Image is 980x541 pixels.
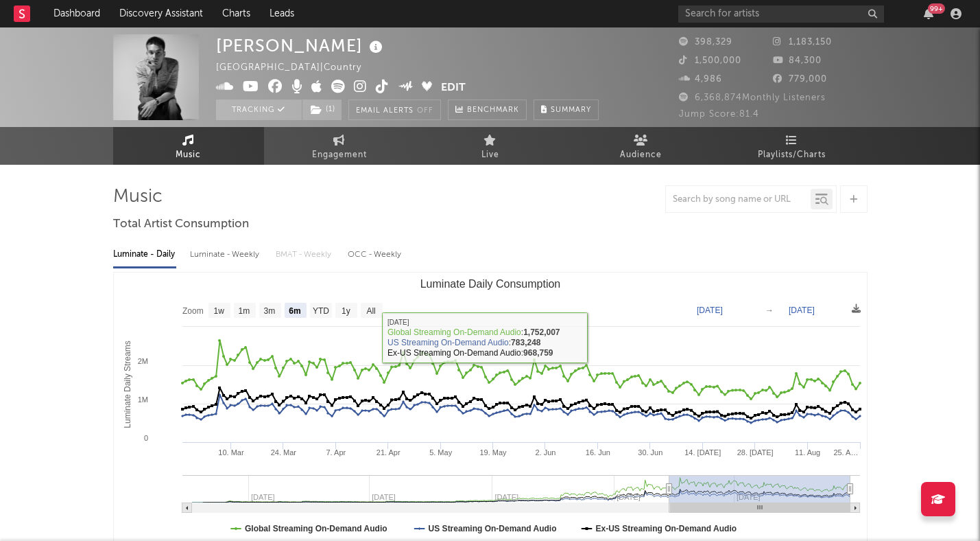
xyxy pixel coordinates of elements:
[263,306,275,316] text: 3m
[448,100,527,120] a: Benchmark
[551,106,591,114] span: Summary
[789,306,815,315] text: [DATE]
[113,216,249,233] span: Total Artist Consumption
[137,357,147,365] text: 2M
[566,127,717,165] a: Audience
[794,448,820,457] text: 11. Aug
[182,306,204,316] text: Zoom
[420,278,560,290] text: Luminate Daily Consumption
[348,243,403,266] div: OCC - Weekly
[479,448,507,457] text: 19. May
[773,38,832,47] span: 1,183,150
[289,306,300,316] text: 6m
[428,524,556,533] text: US Streaming On-Demand Audio
[342,306,350,316] text: 1y
[429,448,453,457] text: 5. May
[326,448,346,457] text: 7. Apr
[143,434,147,442] text: 0
[441,80,466,97] button: Edit
[113,243,176,266] div: Luminate - Daily
[348,100,441,120] button: Email AlertsOff
[270,448,296,457] text: 24. Mar
[302,100,342,120] span: ( 1 )
[585,448,610,457] text: 16. Jun
[666,194,811,205] input: Search by song name or URL
[245,524,387,533] text: Global Streaming On-Demand Audio
[417,107,433,115] em: Off
[717,127,868,165] a: Playlists/Charts
[312,147,367,163] span: Engagement
[137,395,147,404] text: 1M
[773,56,822,65] span: 84,300
[213,306,224,316] text: 1w
[312,306,328,316] text: YTD
[765,306,774,315] text: →
[684,448,721,457] text: 14. [DATE]
[534,100,599,120] button: Summary
[376,448,400,457] text: 21. Apr
[773,75,827,84] span: 779,000
[122,341,132,428] text: Luminate Daily Streams
[415,127,566,165] a: Live
[535,448,555,457] text: 2. Jun
[679,56,741,65] span: 1,500,000
[928,3,945,14] div: 99 +
[833,448,858,457] text: 25. A…
[113,127,264,165] a: Music
[697,306,723,315] text: [DATE]
[302,100,342,120] button: (1)
[216,60,377,76] div: [GEOGRAPHIC_DATA] | Country
[176,147,201,163] span: Music
[238,306,250,316] text: 1m
[264,127,415,165] a: Engagement
[678,5,884,23] input: Search for artists
[679,110,759,119] span: Jump Score: 81.4
[595,524,737,533] text: Ex-US Streaming On-Demand Audio
[216,100,302,120] button: Tracking
[679,38,732,47] span: 398,329
[218,448,244,457] text: 10. Mar
[620,147,662,163] span: Audience
[638,448,662,457] text: 30. Jun
[679,75,722,84] span: 4,986
[758,147,826,163] span: Playlists/Charts
[366,306,375,316] text: All
[190,243,262,266] div: Luminate - Weekly
[467,102,519,119] span: Benchmark
[216,34,386,57] div: [PERSON_NAME]
[679,93,826,102] span: 6,368,874 Monthly Listeners
[924,8,933,19] button: 99+
[737,448,773,457] text: 28. [DATE]
[481,147,499,163] span: Live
